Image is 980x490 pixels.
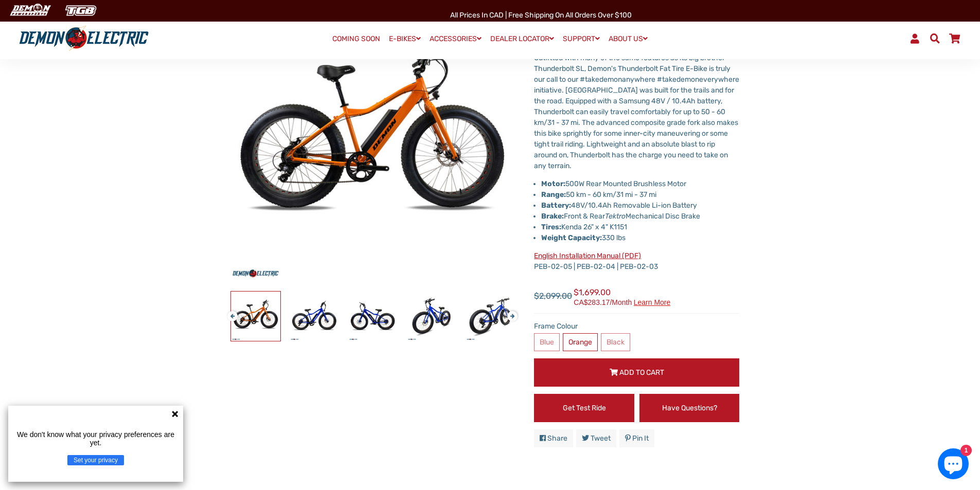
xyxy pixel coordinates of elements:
[591,434,611,443] span: Tweet
[348,292,398,341] img: Thunderbolt Fat Tire eBike - Demon Electric
[534,394,634,422] a: Get Test Ride
[632,434,649,443] span: Pin it
[407,292,456,341] img: Thunderbolt Fat Tire eBike - Demon Electric
[426,31,485,46] a: ACCESSORIES
[450,11,632,20] span: All Prices in CAD | Free shipping on all orders over $100
[534,333,560,351] label: Blue
[534,250,739,272] p: PEB-02-05 | PEB-02-04 | PEB-02-03
[227,306,234,318] button: Previous
[547,434,567,443] span: Share
[534,321,739,332] label: Frame Colour
[541,212,564,221] strong: Brake:
[605,212,626,221] em: Tektro
[67,455,124,465] button: Set your privacy
[541,211,739,222] li: Front & Rear Mechanical Disc Brake
[231,292,280,341] img: Thunderbolt Fat Tire eBike - Demon Electric
[329,32,384,46] a: COMING SOON
[534,251,641,260] a: English Installation Manual (PDF)
[559,31,603,46] a: SUPPORT
[541,189,739,200] li: 50 km - 60 km/31 mi - 37 mi
[935,448,972,482] inbox-online-store-chat: Shopify online store chat
[601,333,630,351] label: Black
[534,53,739,170] span: Outfitted with many of the same features as its big brother Thunderbolt SL, Demon's Thunderbolt F...
[507,306,513,318] button: Next
[541,222,739,232] li: Kenda 26" x 4" K1151
[541,201,571,210] strong: Battery:
[541,233,602,242] strong: Weight Capacity:
[541,200,739,211] li: 48V/10.4Ah Removable Li-ion Battery
[466,292,515,341] img: Thunderbolt Fat Tire eBike - Demon Electric
[563,333,598,351] label: Orange
[12,430,179,447] p: We don't know what your privacy preferences are yet.
[534,290,572,302] span: $2,099.00
[541,178,739,189] li: 500W Rear Mounted Brushless Motor
[5,2,55,19] img: Demon Electric
[15,25,152,52] img: Demon Electric logo
[534,358,739,387] button: Add to Cart
[541,179,565,188] strong: Motor:
[605,31,651,46] a: ABOUT US
[541,190,566,199] strong: Range:
[290,292,339,341] img: Thunderbolt Fat Tire eBike - Demon Electric
[541,232,739,243] li: 330 lbs
[541,223,561,231] strong: Tires:
[574,286,670,306] span: $1,699.00
[487,31,558,46] a: DEALER LOCATOR
[639,394,740,422] a: Have Questions?
[385,31,424,46] a: E-BIKES
[619,368,664,377] span: Add to Cart
[60,2,102,19] img: TGB Canada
